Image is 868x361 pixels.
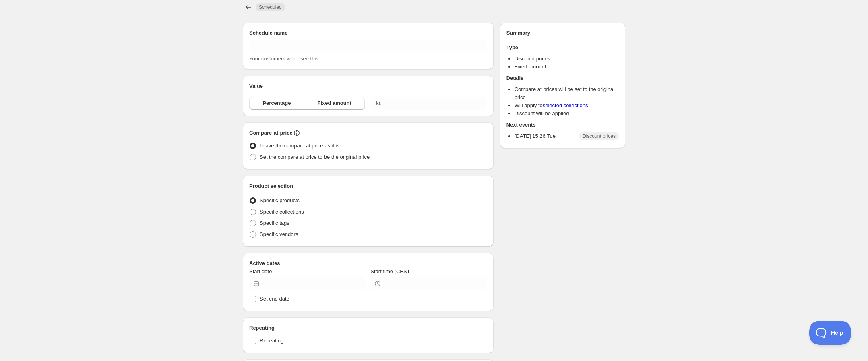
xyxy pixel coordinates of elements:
span: Your customers won't see this [249,56,318,62]
li: Will apply to [515,102,619,110]
button: Percentage [249,97,304,110]
p: [DATE] 15:26 Tue [515,132,556,140]
span: Scheduled [259,4,282,10]
span: Percentage [262,99,291,107]
span: Specific products [260,197,300,203]
a: selected collections [543,102,588,108]
span: Repeating [260,338,283,344]
span: Specific tags [260,220,289,226]
h2: Compare-at-price [249,129,293,137]
h2: Details [506,74,619,82]
span: Specific collections [260,209,304,215]
li: Discount will be applied [515,110,619,118]
span: Start date [249,268,272,274]
h2: Schedule name [249,29,487,37]
h2: Next events [506,121,619,129]
li: Fixed amount [515,63,619,71]
h2: Summary [506,29,619,37]
h2: Active dates [249,259,487,268]
iframe: Toggle Customer Support [809,321,852,345]
h2: Repeating [249,324,487,332]
span: Specific vendors [260,231,298,237]
h2: Type [506,44,619,52]
li: Discount prices [515,55,619,63]
span: Start time (CEST) [370,268,412,274]
span: Set end date [260,296,289,302]
span: Discount prices [583,133,616,139]
h2: Value [249,82,487,90]
span: Set the compare at price to be the original price [260,154,370,160]
h2: Product selection [249,182,487,190]
button: Fixed amount [304,97,365,110]
button: Schedules [243,2,254,13]
span: Fixed amount [317,99,351,107]
span: kr. [376,100,382,106]
span: Leave the compare at price as it is [260,143,339,149]
li: Compare at prices will be set to the original price [515,85,619,102]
